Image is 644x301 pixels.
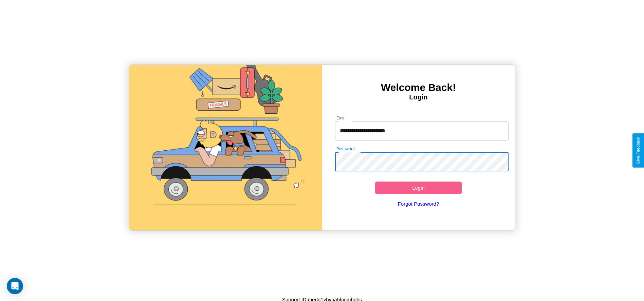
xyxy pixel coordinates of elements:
label: Email [336,115,347,121]
h4: Login [322,93,515,101]
label: Password [336,146,354,152]
a: Forgot Password? [332,194,505,213]
button: Login [375,182,462,194]
h3: Welcome Back! [322,82,515,93]
img: gif [129,65,322,230]
div: Open Intercom Messenger [7,278,23,294]
div: Give Feedback [636,137,641,164]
